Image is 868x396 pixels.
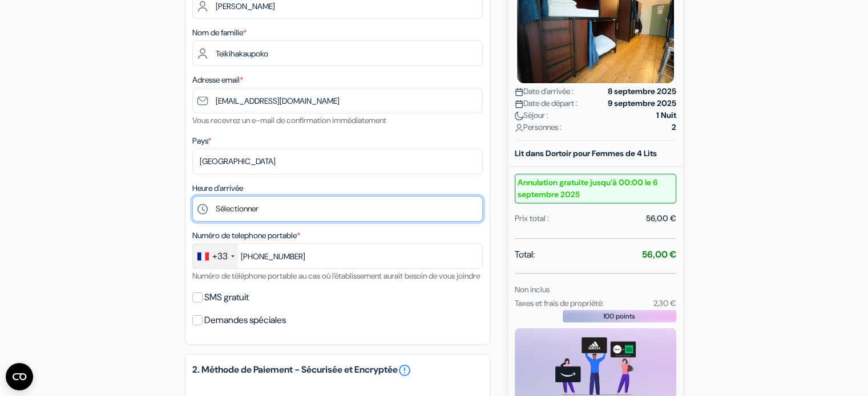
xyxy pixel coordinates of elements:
small: Annulation gratuite jusqu’à 00:00 le 6 septembre 2025 [515,174,676,203]
b: Lit dans Dortoir pour Femmes de 4 Lits [515,148,657,158]
small: Taxes et frais de propriété: [515,298,604,308]
img: calendar.svg [515,100,523,108]
small: Numéro de téléphone portable au cas où l'établissement aurait besoin de vous joindre [192,271,480,281]
small: Vous recevrez un e-mail de confirmation immédiatement [192,115,386,125]
div: 56,00 € [646,213,676,224]
small: 2,30 € [653,298,676,308]
strong: 2 [672,121,676,133]
label: Adresse email [192,74,243,86]
span: Séjour : [515,109,548,121]
h5: 2. Méthode de Paiement - Sécurisée et Encryptée [192,364,483,377]
img: moon.svg [515,112,523,120]
span: 100 points [603,311,635,321]
span: Total: [515,248,535,262]
input: 6 12 34 56 78 [192,243,483,269]
span: Date de départ : [515,97,578,109]
img: calendar.svg [515,88,523,96]
span: Personnes : [515,121,562,133]
div: France: +33 [193,244,238,268]
strong: 8 septembre 2025 [608,85,676,97]
label: Demandes spéciales [204,312,286,328]
img: gift_card_hero_new.png [555,337,636,395]
input: Entrer le nom de famille [192,40,483,66]
img: user_icon.svg [515,124,523,132]
label: Pays [192,135,211,147]
strong: 1 Nuit [656,109,676,121]
label: Numéro de telephone portable [192,230,300,242]
div: Prix total : [515,213,549,224]
strong: 9 septembre 2025 [608,97,676,109]
button: Ouvrir le widget CMP [6,363,33,390]
strong: 56,00 € [642,248,676,260]
span: Date d'arrivée : [515,85,574,97]
label: Nom de famille [192,27,247,39]
input: Entrer adresse e-mail [192,88,483,113]
a: error_outline [398,364,411,377]
label: SMS gratuit [204,289,249,305]
label: Heure d'arrivée [192,182,243,194]
small: Non inclus [515,284,550,295]
div: +33 [212,250,228,263]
